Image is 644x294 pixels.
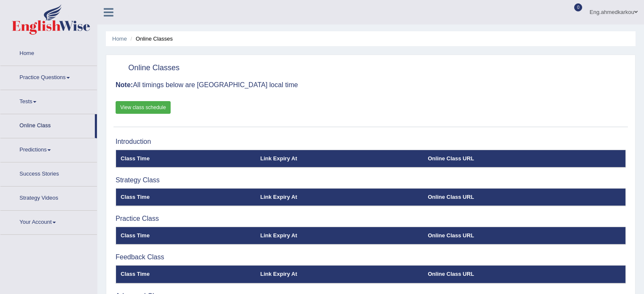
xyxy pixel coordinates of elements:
[116,188,256,206] th: Class Time
[256,150,423,168] th: Link Expiry At
[0,138,97,159] a: Predictions
[423,227,626,245] th: Online Class URL
[116,227,256,245] th: Class Time
[116,138,626,146] h3: Introduction
[116,150,256,168] th: Class Time
[0,162,97,184] a: Success Stories
[0,90,97,111] a: Tests
[128,35,173,43] li: Online Classes
[0,114,95,135] a: Online Class
[423,150,626,168] th: Online Class URL
[112,36,127,42] a: Home
[116,81,133,88] b: Note:
[116,101,171,114] a: View class schedule
[116,253,626,261] h3: Feedback Class
[574,3,583,11] span: 0
[256,227,423,245] th: Link Expiry At
[0,66,97,87] a: Practice Questions
[423,188,626,206] th: Online Class URL
[116,215,626,223] h3: Practice Class
[0,42,97,63] a: Home
[0,187,97,208] a: Strategy Videos
[116,265,256,283] th: Class Time
[0,211,97,232] a: Your Account
[116,81,626,89] h3: All timings below are [GEOGRAPHIC_DATA] local time
[116,176,626,184] h3: Strategy Class
[423,265,626,283] th: Online Class URL
[256,265,423,283] th: Link Expiry At
[116,62,180,74] h2: Online Classes
[256,188,423,206] th: Link Expiry At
